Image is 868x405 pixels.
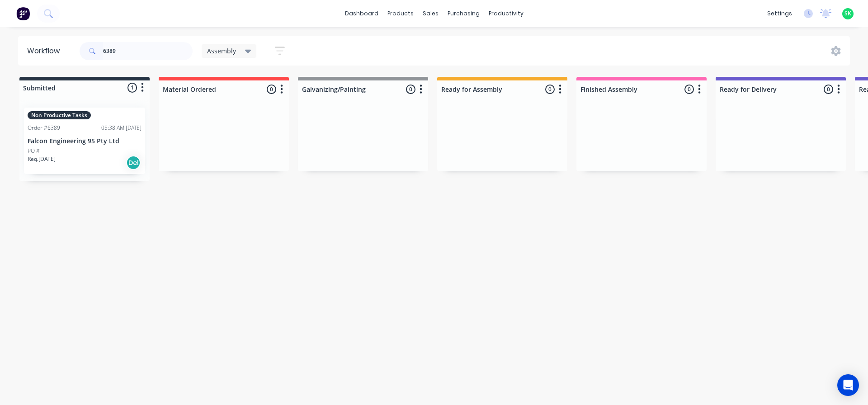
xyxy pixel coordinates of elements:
p: Falcon Engineering 95 Pty Ltd [28,137,142,145]
div: productivity [484,7,528,20]
img: Factory [16,7,30,20]
div: Non Productive Tasks [28,111,91,119]
div: Order #6389 [28,124,60,132]
span: SK [844,9,851,18]
div: Non Productive TasksOrder #638905:38 AM [DATE]Falcon Engineering 95 Pty LtdPO #Req.[DATE]Del [24,108,145,174]
div: Workflow [27,46,64,57]
div: purchasing [443,7,484,20]
div: 05:38 AM [DATE] [101,124,142,132]
div: settings [763,7,797,20]
span: Assembly [207,46,236,56]
div: products [383,7,418,20]
p: PO # [28,147,40,155]
p: Req. [DATE] [28,155,56,163]
div: sales [418,7,443,20]
div: Del [126,155,141,170]
input: Search for orders... [103,42,193,60]
a: dashboard [340,7,383,20]
div: Open Intercom Messenger [837,374,859,396]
